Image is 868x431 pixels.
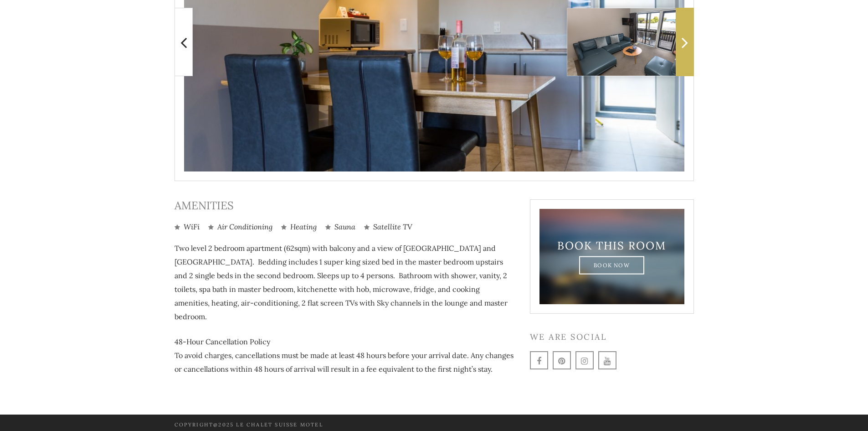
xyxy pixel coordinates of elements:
h3: Book This Room [555,239,668,252]
p: Two level 2 bedroom apartment (62sqm) with balcony and a view of [GEOGRAPHIC_DATA] and [GEOGRAPHI... [175,241,516,323]
li: Heating [281,222,317,232]
h3: Amenities [175,199,516,213]
li: WiFi [175,222,200,232]
p: Copyright@2025 Le Chalet suisse Motel [175,420,427,430]
p: 48-Hour Cancellation Policy To avoid charges, cancellations must be made at least 48 hours before... [175,335,516,376]
h3: We are social [530,332,694,342]
li: Satellite TV [364,222,412,232]
li: Sauna [325,222,355,232]
a: Book Now [579,256,644,274]
li: Air Conditioning [208,222,272,232]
